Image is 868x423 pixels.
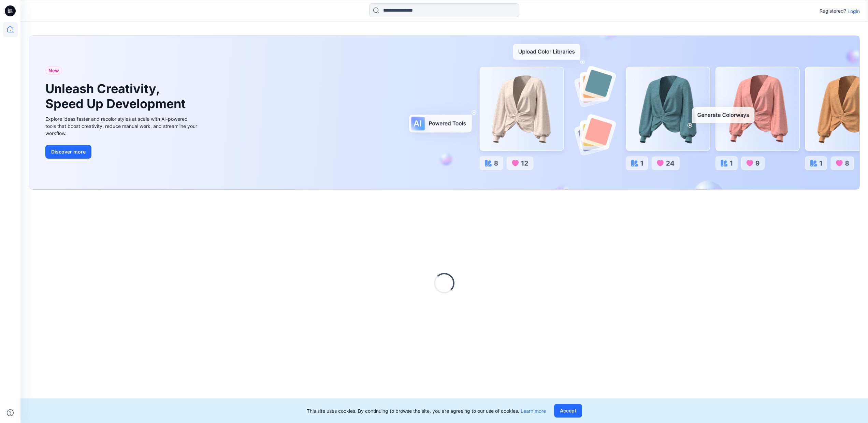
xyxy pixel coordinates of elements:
[307,407,546,414] p: This site uses cookies. By continuing to browse the site, you are agreeing to our use of cookies.
[45,82,189,111] h1: Unleash Creativity, Speed Up Development
[48,67,59,75] span: New
[521,408,546,414] a: Learn more
[45,115,199,137] div: Explore ideas faster and recolor styles at scale with AI-powered tools that boost creativity, red...
[45,145,199,159] a: Discover more
[848,8,860,15] p: Login
[45,145,91,159] button: Discover more
[554,404,582,418] button: Accept
[820,7,846,15] p: Registered?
